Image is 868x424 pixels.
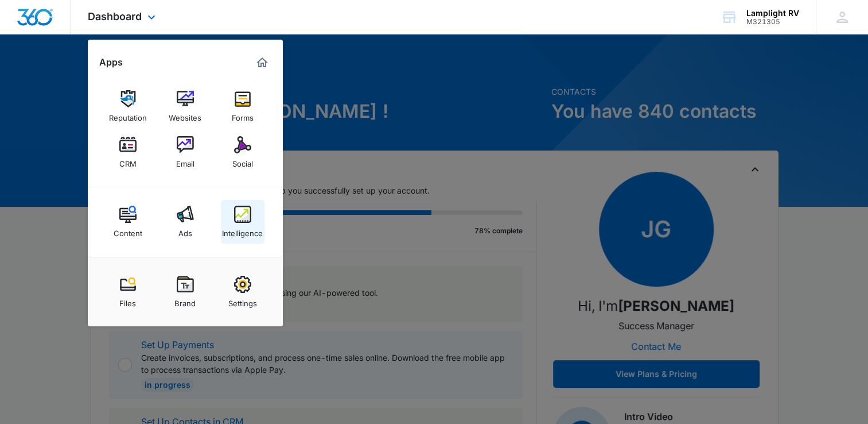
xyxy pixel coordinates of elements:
[164,200,207,244] a: Ads
[119,293,136,308] div: Files
[106,270,150,314] a: Files
[164,84,207,128] a: Websites
[119,153,137,168] div: CRM
[221,270,264,314] a: Settings
[106,84,150,128] a: Reputation
[232,153,253,168] div: Social
[106,130,150,174] a: CRM
[221,84,264,128] a: Forms
[114,223,142,238] div: Content
[109,107,147,122] div: Reputation
[164,270,207,314] a: Brand
[253,53,271,72] a: Marketing 360® Dashboard
[176,153,194,168] div: Email
[88,10,142,22] span: Dashboard
[221,200,264,244] a: Intelligence
[222,223,263,238] div: Intelligence
[178,223,192,238] div: Ads
[174,293,196,308] div: Brand
[232,107,254,122] div: Forms
[106,200,150,244] a: Content
[99,57,123,68] h2: Apps
[221,130,264,174] a: Social
[164,130,207,174] a: Email
[746,9,799,18] div: account name
[228,293,257,308] div: Settings
[169,107,201,122] div: Websites
[746,18,799,26] div: account id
